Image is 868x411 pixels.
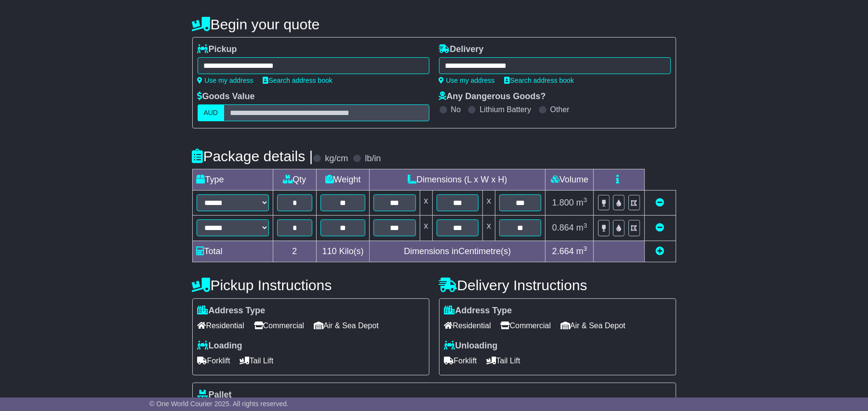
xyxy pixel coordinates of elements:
label: Lithium Battery [480,105,531,114]
label: Goods Value [198,91,255,102]
td: x [420,191,432,216]
span: Tail Lift [240,353,274,368]
td: Qty [273,169,317,191]
td: Weight [317,169,370,191]
td: Total [192,241,273,262]
h4: Begin your quote [192,16,676,32]
td: 2 [273,241,317,262]
span: Forklift [444,353,477,368]
span: 2.664 [552,246,574,256]
h4: Pickup Instructions [192,277,429,293]
td: Volume [546,169,594,191]
span: Commercial [501,318,551,333]
td: Type [192,169,273,191]
td: Dimensions (L x W x H) [370,169,546,191]
sup: 3 [584,245,588,252]
span: Forklift [198,353,230,368]
label: Other [550,105,570,114]
sup: 3 [584,222,588,229]
h4: Package details | [192,148,313,164]
a: Add new item [656,246,665,256]
a: Search address book [263,77,333,84]
label: Any Dangerous Goods? [439,91,546,102]
span: m [576,223,588,232]
span: 110 [322,246,337,256]
span: Air & Sea Depot [314,318,379,333]
label: AUD [198,104,225,121]
span: m [576,198,588,207]
label: kg/cm [325,154,348,164]
h4: Delivery Instructions [439,277,676,293]
span: m [576,246,588,256]
td: x [420,216,432,241]
span: Residential [444,318,491,333]
span: 0.864 [552,223,574,232]
td: Dimensions in Centimetre(s) [370,241,546,262]
td: x [482,191,495,216]
label: Address Type [444,306,512,316]
label: Pickup [198,44,237,55]
a: Use my address [439,77,495,84]
label: Pallet [198,390,232,400]
label: Address Type [198,306,266,316]
span: Residential [198,318,244,333]
label: Delivery [439,44,484,55]
span: 1.800 [552,198,574,207]
span: Tail Lift [487,353,521,368]
a: Remove this item [656,198,665,207]
a: Use my address [198,77,254,84]
a: Search address book [505,77,574,84]
td: Kilo(s) [317,241,370,262]
td: x [482,216,495,241]
span: Commercial [254,318,304,333]
label: No [451,105,461,114]
label: Unloading [444,341,498,351]
label: lb/in [365,154,381,164]
label: Loading [198,341,242,351]
a: Remove this item [656,223,665,232]
sup: 3 [584,196,588,204]
span: Air & Sea Depot [561,318,626,333]
span: © One World Courier 2025. All rights reserved. [149,400,289,408]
